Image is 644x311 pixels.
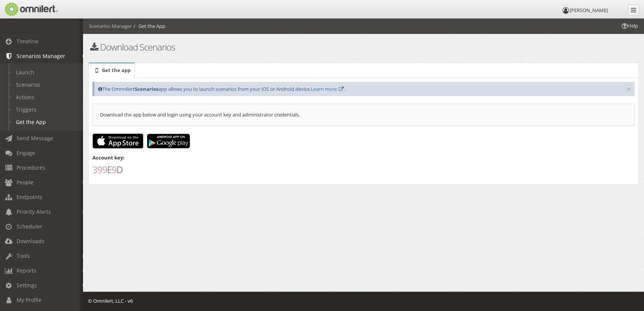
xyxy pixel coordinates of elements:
span: © Omnilert, LLC - v6 [88,297,133,304]
li: Get the App [132,23,165,30]
span: Get the app [102,67,131,74]
button: × [627,86,631,93]
h1: E D [92,165,635,175]
span: Engage [17,149,35,156]
span: Tools [17,252,30,259]
span: Endpoints [17,193,42,201]
span: 9 [112,163,117,176]
li: Scenarios Manager [89,23,132,30]
span: Help [621,22,638,29]
span: Procedures [17,164,45,171]
img: Omnilert [4,3,58,16]
span: Settings [17,282,37,289]
span: 9 [102,163,107,176]
strong: Account key: [92,154,124,161]
img: AppStore Logo [92,133,143,149]
span: Help [17,5,32,12]
span: Timeline [17,38,38,45]
a: Learn more [311,86,337,92]
span: My Profile [17,296,41,303]
a: Get the app [89,63,135,78]
div: Download the app below and login using your account key and administrator credentials. [92,104,635,126]
div: The Omnnilert app allows you to launch scenarios from your iOS or Android device. . [92,82,635,97]
h1: Download Scenarios [88,42,359,52]
span: [PERSON_NAME] [570,7,608,14]
img: Google Play Logo [147,133,190,149]
a: Collapse Menu [628,5,639,16]
span: Priority Alerts [17,208,51,215]
span: Scheduler [17,223,42,230]
span: 9 [97,163,102,176]
span: Send Message [17,135,53,142]
a: Omnilert Website [4,3,70,16]
span: Scenarios Manager [17,52,65,60]
span: Downloads [17,237,45,245]
span: 3 [92,163,97,176]
span: People [17,179,34,186]
strong: Scenarios [135,86,158,92]
span: Reports [17,267,36,274]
